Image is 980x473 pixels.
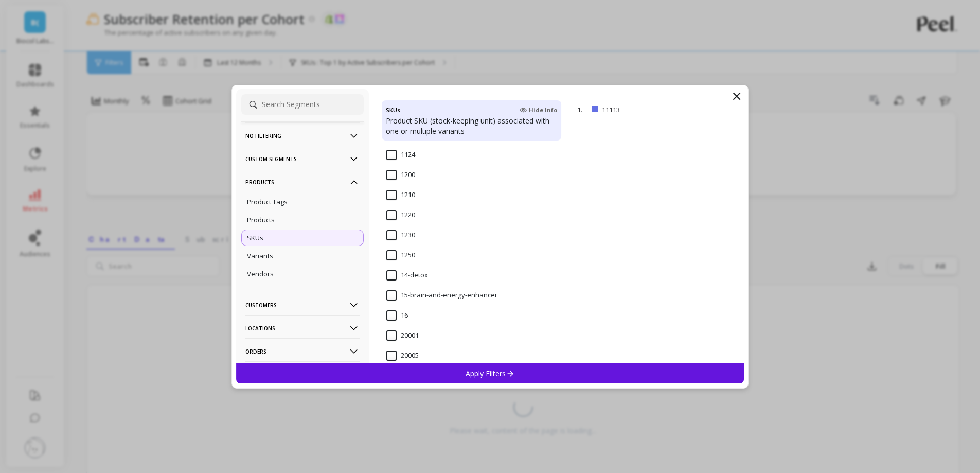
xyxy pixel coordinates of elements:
[466,369,514,378] p: Apply Filters
[247,233,263,242] p: SKUs
[245,169,360,195] p: Products
[386,250,415,260] span: 1250
[247,251,273,260] p: Variants
[386,330,419,341] span: 20001
[577,105,587,114] p: 1.
[386,351,419,361] span: 20005
[386,290,497,301] span: 15-brain-and-energy-enhancer
[386,150,415,160] span: 1124
[386,104,400,116] h4: SKUs
[386,210,415,220] span: 1220
[520,106,557,114] span: Hide Info
[245,292,360,318] p: Customers
[245,338,360,364] p: Orders
[247,269,274,278] p: Vendors
[386,310,408,321] span: 16
[386,170,415,180] span: 1200
[245,122,360,149] p: No filtering
[241,94,364,115] input: Search Segments
[245,361,360,388] p: Subscriptions
[386,116,557,136] p: Product SKU (stock-keeping unit) associated with one or multiple variants
[386,270,428,281] span: 14-detox
[602,105,679,114] p: 11113
[386,190,415,200] span: 1210
[245,315,360,341] p: Locations
[247,197,288,206] p: Product Tags
[245,146,360,172] p: Custom Segments
[386,230,415,240] span: 1230
[247,215,275,224] p: Products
